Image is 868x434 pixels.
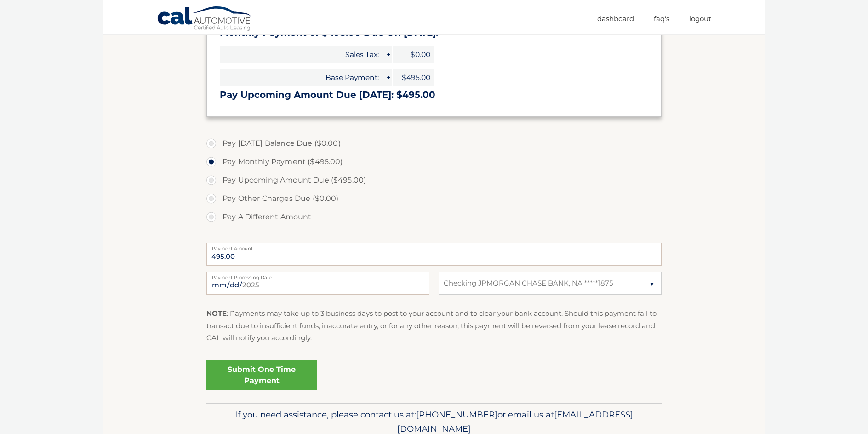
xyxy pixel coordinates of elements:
[654,11,669,26] a: FAQ's
[393,69,434,86] span: $495.00
[383,46,392,63] span: +
[689,11,711,26] a: Logout
[206,189,662,208] label: Pay Other Charges Due ($0.00)
[206,208,662,226] label: Pay A Different Amount
[206,308,662,344] p: : Payments may take up to 3 business days to post to your account and to clear your bank account....
[393,46,434,63] span: $0.00
[206,243,662,250] label: Payment Amount
[416,409,497,420] span: [PHONE_NUMBER]
[220,46,383,63] span: Sales Tax:
[597,11,634,26] a: Dashboard
[206,272,429,295] input: Payment Date
[206,171,662,189] label: Pay Upcoming Amount Due ($495.00)
[206,134,662,153] label: Pay [DATE] Balance Due ($0.00)
[206,360,317,390] a: Submit One Time Payment
[206,272,429,279] label: Payment Processing Date
[157,6,253,33] a: Cal Automotive
[206,153,662,171] label: Pay Monthly Payment ($495.00)
[220,89,648,101] h3: Pay Upcoming Amount Due [DATE]: $495.00
[206,243,662,266] input: Payment Amount
[206,309,227,318] strong: NOTE
[220,69,383,86] span: Base Payment:
[383,69,392,86] span: +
